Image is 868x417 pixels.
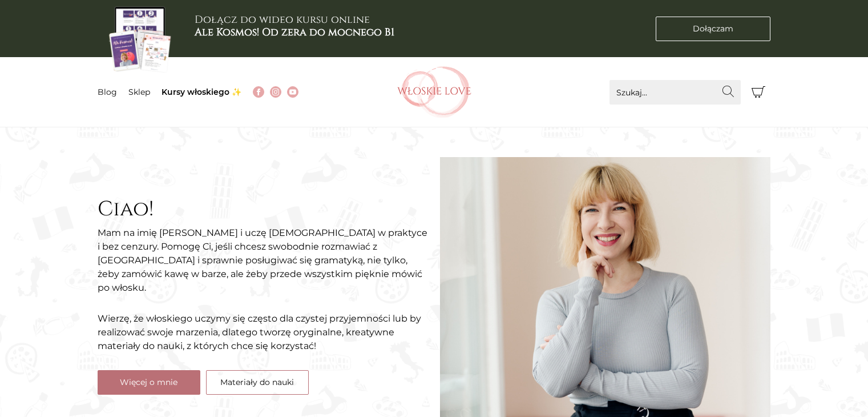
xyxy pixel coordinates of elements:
[98,87,117,97] a: Blog
[98,370,200,395] a: Więcej o mnie
[98,197,429,222] h2: Ciao!
[195,25,394,39] b: Ale Kosmos! Od zera do mocnego B1
[162,87,241,97] a: Kursy włoskiego ✨
[746,80,771,105] button: Koszyk
[128,87,150,97] a: Sklep
[656,17,770,41] a: Dołączam
[195,14,394,38] h3: Dołącz do wideo kursu online
[693,23,733,35] span: Dołączam
[206,370,309,395] a: Materiały do nauki
[397,66,471,118] img: Włoskielove
[98,312,429,353] p: Wierzę, że włoskiego uczymy się często dla czystej przyjemności lub by realizować swoje marzenia,...
[609,80,741,105] input: Szukaj...
[98,226,429,295] p: Mam na imię [PERSON_NAME] i uczę [DEMOGRAPHIC_DATA] w praktyce i bez cenzury. Pomogę Ci, jeśli ch...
